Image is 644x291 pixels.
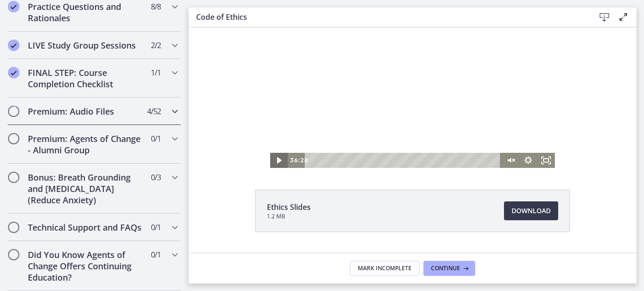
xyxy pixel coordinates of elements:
h3: Code of Ethics [196,11,580,23]
span: 4 / 52 [147,106,161,117]
i: Completed [8,67,19,78]
h2: Practice Questions and Rationales [28,1,143,24]
a: Download [504,201,558,220]
span: 0 / 1 [151,133,161,144]
i: Completed [8,1,19,12]
span: Ethics Slides [267,201,311,213]
button: Mark Incomplete [350,261,420,276]
span: 0 / 1 [151,222,161,233]
span: 8 / 8 [151,1,161,12]
span: Mark Incomplete [358,265,412,272]
h2: Did You Know Agents of Change Offers Continuing Education? [28,249,143,283]
button: Continue [423,261,475,276]
span: 0 / 3 [151,172,161,183]
h2: FINAL STEP: Course Completion Checklist [28,67,143,90]
h2: Premium: Agents of Change - Alumni Group [28,133,143,156]
h2: LIVE Study Group Sessions [28,40,143,51]
h2: Premium: Audio Files [28,106,143,117]
span: 1.2 MB [267,213,311,220]
h2: Bonus: Breath Grounding and [MEDICAL_DATA] (Reduce Anxiety) [28,172,143,206]
span: Continue [431,265,460,272]
h2: Technical Support and FAQs [28,222,143,233]
span: 1 / 1 [151,67,161,78]
i: Completed [8,40,19,51]
span: Download [512,205,551,216]
span: 2 / 2 [151,40,161,51]
span: 0 / 1 [151,249,161,260]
